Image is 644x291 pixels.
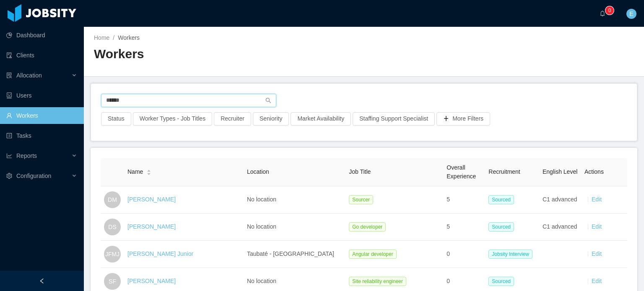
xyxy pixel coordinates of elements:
[108,219,116,235] span: DS
[127,196,176,203] a: [PERSON_NAME]
[629,9,633,19] span: E
[592,250,602,257] a: Edit
[118,34,140,41] span: Workers
[247,168,269,175] span: Location
[113,34,114,41] span: /
[349,277,406,286] span: Site reliability engineer
[94,34,109,41] a: Home
[16,152,37,159] span: Reports
[101,112,131,126] button: Status
[543,168,577,175] span: English Level
[443,241,485,268] td: 0
[127,167,143,176] span: Name
[105,246,119,263] span: JFMJ
[349,250,396,259] span: Angular developer
[6,47,77,64] a: icon: auditClients
[265,98,271,103] i: icon: search
[488,195,514,204] span: Sourced
[592,278,602,284] a: Edit
[6,173,12,179] i: icon: setting
[147,172,151,174] i: icon: caret-down
[592,196,602,203] a: Edit
[108,191,117,208] span: DM
[291,112,351,126] button: Market Availability
[244,214,345,241] td: No location
[127,250,193,257] a: [PERSON_NAME] Junior
[6,72,12,78] i: icon: solution
[16,173,51,179] span: Configuration
[349,195,373,204] span: Sourcer
[127,278,176,284] a: [PERSON_NAME]
[349,168,371,175] span: Job Title
[488,223,517,230] a: Sourced
[584,168,604,175] span: Actions
[443,214,485,241] td: 5
[6,27,77,44] a: icon: pie-chartDashboard
[436,112,490,126] button: icon: plusMore Filters
[349,222,386,232] span: Go developer
[353,112,435,126] button: Staffing Support Specialist
[539,214,581,241] td: C1 advanced
[592,223,602,230] a: Edit
[6,127,77,144] a: icon: profileTasks
[488,278,517,284] a: Sourced
[600,10,605,16] i: icon: bell
[447,164,476,180] span: Overall Experience
[94,46,364,63] h2: Workers
[539,186,581,214] td: C1 advanced
[253,112,289,126] button: Seniority
[6,107,77,124] a: icon: userWorkers
[488,277,514,286] span: Sourced
[109,273,116,290] span: SF
[244,241,345,268] td: Taubaté - [GEOGRAPHIC_DATA]
[605,6,614,15] sup: 0
[244,186,345,214] td: No location
[146,168,151,174] div: Sort
[488,168,520,175] span: Recruitment
[133,112,212,126] button: Worker Types - Job Titles
[443,186,485,214] td: 5
[6,153,12,159] i: icon: line-chart
[488,250,536,257] a: Jobsity Interview
[488,196,517,203] a: Sourced
[488,222,514,232] span: Sourced
[488,250,532,259] span: Jobsity Interview
[147,169,151,171] i: icon: caret-up
[6,87,77,104] a: icon: robotUsers
[214,112,251,126] button: Recruiter
[16,72,42,79] span: Allocation
[127,223,176,230] a: [PERSON_NAME]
